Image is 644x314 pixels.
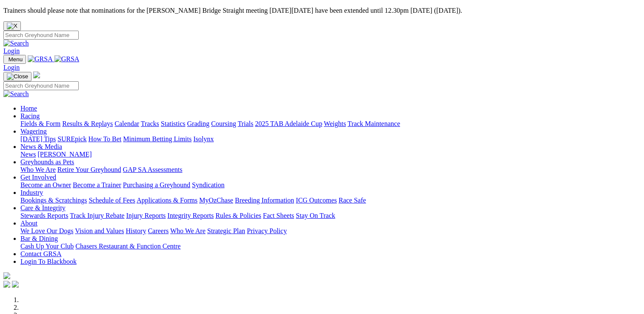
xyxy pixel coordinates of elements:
img: twitter.svg [12,281,19,288]
a: Integrity Reports [167,212,214,219]
button: Close [3,21,21,31]
a: Applications & Forms [137,197,197,204]
a: [DATE] Tips [20,135,56,143]
img: X [7,23,17,29]
div: Industry [20,197,641,204]
a: 2025 TAB Adelaide Cup [255,120,322,127]
a: Weights [324,120,346,127]
a: Rules & Policies [215,212,261,219]
a: Login [3,64,20,71]
a: Results & Replays [62,120,113,127]
a: Track Injury Rebate [70,212,124,219]
a: Bar & Dining [20,235,58,242]
a: GAP SA Assessments [123,166,183,173]
a: Care & Integrity [20,204,66,211]
button: Toggle navigation [3,72,31,81]
a: SUREpick [57,135,86,143]
div: Get Involved [20,181,641,189]
a: About [20,220,37,227]
a: Chasers Restaurant & Function Centre [75,243,180,250]
a: Breeding Information [235,197,294,204]
div: Racing [20,120,641,128]
a: Calendar [114,120,139,127]
a: Schedule of Fees [89,197,135,204]
a: Grading [187,120,209,127]
a: Trials [238,120,253,127]
a: Tracks [141,120,159,127]
a: Login To Blackbook [20,258,77,265]
div: Bar & Dining [20,243,641,250]
img: logo-grsa-white.png [3,272,10,279]
a: Wagering [20,128,47,135]
button: Toggle navigation [3,55,26,64]
a: Get Involved [20,174,56,181]
p: Trainers should please note that nominations for the [PERSON_NAME] Bridge Straight meeting [DATE]... [3,7,641,14]
a: Privacy Policy [247,227,287,234]
a: Stay On Track [296,212,335,219]
a: Who We Are [170,227,206,234]
a: Racing [20,112,40,120]
a: Injury Reports [126,212,166,219]
a: History [126,227,146,234]
a: Minimum Betting Limits [123,135,192,143]
a: Login [3,47,20,54]
a: News & Media [20,143,62,150]
img: logo-grsa-white.png [33,71,40,78]
a: Strategic Plan [207,227,245,234]
input: Search [3,81,79,90]
img: GRSA [54,55,80,63]
a: Contact GRSA [20,250,61,257]
a: Coursing [211,120,236,127]
div: Wagering [20,135,641,143]
a: ICG Outcomes [296,197,337,204]
a: Become a Trainer [73,181,121,188]
img: Search [3,40,29,47]
a: News [20,151,36,158]
a: Purchasing a Greyhound [123,181,190,188]
div: About [20,227,641,235]
a: Retire Your Greyhound [57,166,121,173]
a: Bookings & Scratchings [20,197,87,204]
a: Track Maintenance [348,120,400,127]
a: Industry [20,189,43,196]
a: Who We Are [20,166,56,173]
a: Fact Sheets [263,212,294,219]
a: Home [20,105,37,112]
a: Fields & Form [20,120,60,127]
a: MyOzChase [199,197,233,204]
a: [PERSON_NAME] [37,151,92,158]
img: Search [3,90,29,98]
a: Race Safe [338,197,366,204]
img: Close [7,73,28,80]
img: GRSA [28,55,53,63]
a: Isolynx [193,135,214,143]
a: How To Bet [89,135,122,143]
img: facebook.svg [3,281,10,288]
a: Statistics [161,120,186,127]
a: Become an Owner [20,181,71,188]
a: Syndication [192,181,224,188]
a: Greyhounds as Pets [20,158,74,166]
a: Stewards Reports [20,212,68,219]
div: Greyhounds as Pets [20,166,641,174]
span: Menu [9,56,23,63]
a: Cash Up Your Club [20,243,74,250]
a: Careers [148,227,169,234]
div: News & Media [20,151,641,158]
input: Search [3,31,79,40]
a: Vision and Values [75,227,124,234]
div: Care & Integrity [20,212,641,220]
a: We Love Our Dogs [20,227,73,234]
